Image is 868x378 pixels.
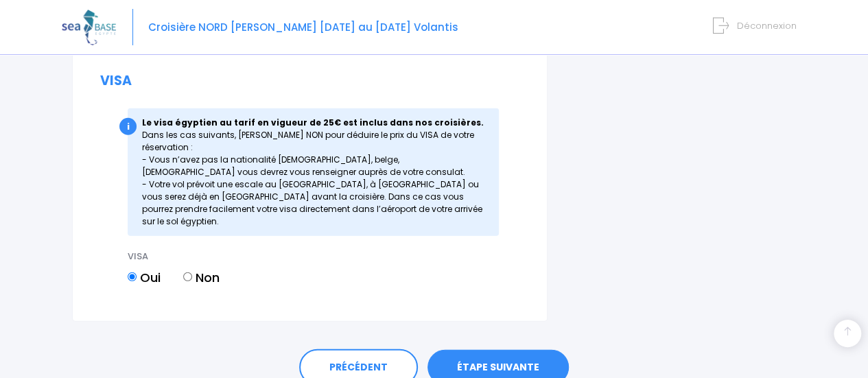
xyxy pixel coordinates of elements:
input: Oui [128,272,137,281]
label: Non [183,268,220,287]
span: Déconnexion [737,19,797,32]
label: Oui [128,268,161,287]
h2: VISA [100,73,519,89]
input: Non [183,272,192,281]
div: Dans les cas suivants, [PERSON_NAME] NON pour déduire le prix du VISA de votre réservation : - Vo... [128,108,499,236]
span: VISA [128,250,148,263]
strong: Le visa égyptien au tarif en vigueur de 25€ est inclus dans nos croisières. [142,117,484,128]
span: Croisière NORD [PERSON_NAME] [DATE] au [DATE] Volantis [148,20,458,34]
div: i [119,118,137,135]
